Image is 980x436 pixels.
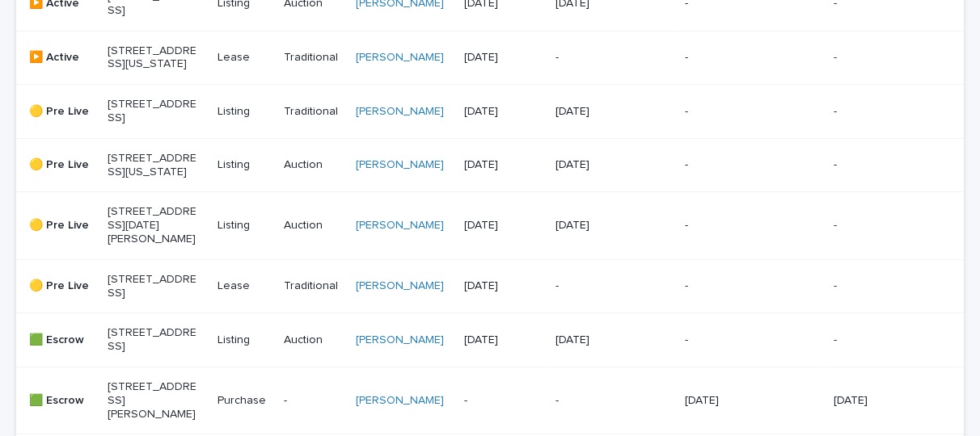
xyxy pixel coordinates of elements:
[218,279,270,293] p: Lease
[29,105,95,119] p: 🟡 Pre Live
[834,158,923,172] p: -
[555,51,645,65] p: -
[284,51,343,65] p: Traditional
[555,333,645,347] p: [DATE]
[834,51,923,65] p: -
[834,333,923,347] p: -
[108,44,197,72] p: [STREET_ADDRESS][US_STATE]
[464,158,543,172] p: [DATE]
[284,394,343,408] p: -
[29,333,95,347] p: 🟩 Escrow
[555,219,645,233] p: [DATE]
[356,394,444,408] a: [PERSON_NAME]
[108,98,197,125] p: [STREET_ADDRESS]
[356,51,444,65] a: [PERSON_NAME]
[108,273,197,300] p: [STREET_ADDRESS]
[16,31,964,85] tr: ▶️ Active[STREET_ADDRESS][US_STATE]LeaseTraditional[PERSON_NAME] [DATE]---
[16,367,964,434] tr: 🟩 Escrow[STREET_ADDRESS][PERSON_NAME]Purchase-[PERSON_NAME] --[DATE][DATE]
[218,219,270,233] p: Listing
[555,279,645,293] p: -
[464,394,543,408] p: -
[218,105,270,119] p: Listing
[29,51,95,65] p: ▶️ Active
[834,219,923,233] p: -
[356,333,444,347] a: [PERSON_NAME]
[284,333,343,347] p: Auction
[356,219,444,233] a: [PERSON_NAME]
[16,192,964,259] tr: 🟡 Pre Live[STREET_ADDRESS][DATE][PERSON_NAME]ListingAuction[PERSON_NAME] [DATE][DATE]--
[356,105,444,119] a: [PERSON_NAME]
[464,333,543,347] p: [DATE]
[284,219,343,233] p: Auction
[464,51,543,65] p: [DATE]
[218,333,270,347] p: Listing
[108,380,197,421] p: [STREET_ADDRESS][PERSON_NAME]
[16,138,964,192] tr: 🟡 Pre Live[STREET_ADDRESS][US_STATE]ListingAuction[PERSON_NAME] [DATE][DATE]--
[464,279,543,293] p: [DATE]
[108,205,197,245] p: [STREET_ADDRESS][DATE][PERSON_NAME]
[284,279,343,293] p: Traditional
[685,51,775,65] p: -
[284,158,343,172] p: Auction
[29,279,95,293] p: 🟡 Pre Live
[356,158,444,172] a: [PERSON_NAME]
[108,152,197,179] p: [STREET_ADDRESS][US_STATE]
[29,394,95,408] p: 🟩 Escrow
[685,333,775,347] p: -
[555,394,645,408] p: -
[16,85,964,139] tr: 🟡 Pre Live[STREET_ADDRESS]ListingTraditional[PERSON_NAME] [DATE][DATE]--
[834,105,923,119] p: -
[685,219,775,233] p: -
[834,279,923,293] p: -
[685,158,775,172] p: -
[685,105,775,119] p: -
[685,394,775,408] p: [DATE]
[464,105,543,119] p: [DATE]
[284,105,343,119] p: Traditional
[555,105,645,119] p: [DATE]
[356,279,444,293] a: [PERSON_NAME]
[29,219,95,233] p: 🟡 Pre Live
[218,51,270,65] p: Lease
[29,158,95,172] p: 🟡 Pre Live
[685,279,775,293] p: -
[16,259,964,313] tr: 🟡 Pre Live[STREET_ADDRESS]LeaseTraditional[PERSON_NAME] [DATE]---
[218,158,270,172] p: Listing
[16,313,964,367] tr: 🟩 Escrow[STREET_ADDRESS]ListingAuction[PERSON_NAME] [DATE][DATE]--
[218,394,270,408] p: Purchase
[464,219,543,233] p: [DATE]
[555,158,645,172] p: [DATE]
[108,326,197,354] p: [STREET_ADDRESS]
[834,394,923,408] p: [DATE]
